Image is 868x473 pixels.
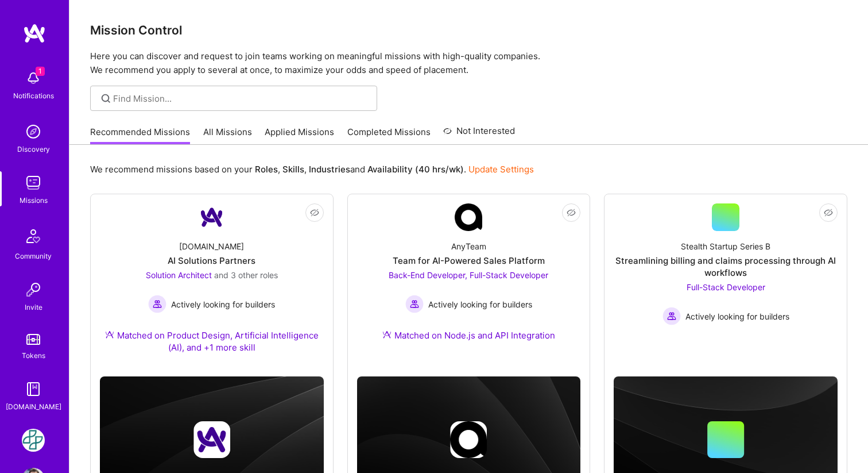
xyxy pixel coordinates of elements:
b: Skills [282,164,304,175]
img: bell [22,67,45,90]
i: icon EyeClosed [567,208,576,217]
i: icon EyeClosed [824,208,833,217]
img: logo [23,23,46,44]
span: Actively looking for builders [428,298,532,310]
img: Actively looking for builders [662,307,681,325]
a: All Missions [203,126,252,145]
div: Invite [25,301,42,313]
a: Not Interested [443,124,515,145]
div: Streamlining billing and claims processing through AI workflows [614,255,838,279]
a: Counter Health: Team for Counter Health [19,429,48,452]
b: Availability (40 hrs/wk) [367,164,464,175]
img: discovery [22,120,45,143]
span: Actively looking for builders [685,310,789,322]
img: Actively looking for builders [148,295,166,313]
a: Recommended Missions [90,126,190,145]
div: Discovery [17,143,50,155]
img: Ateam Purple Icon [105,330,114,339]
a: Completed Missions [347,126,431,145]
a: Company LogoAnyTeamTeam for AI-Powered Sales PlatformBack-End Developer, Full-Stack Developer Act... [357,203,581,355]
div: Team for AI-Powered Sales Platform [393,255,545,267]
span: Solution Architect [146,270,212,280]
img: Counter Health: Team for Counter Health [22,429,45,452]
div: [DOMAIN_NAME] [179,240,244,252]
img: Invite [22,278,45,301]
div: Community [15,250,52,262]
a: Applied Missions [265,126,334,145]
i: icon EyeClosed [310,208,319,217]
div: AI Solutions Partners [168,255,255,267]
span: Actively looking for builders [171,298,275,310]
img: Company logo [193,421,230,458]
img: Company logo [450,421,487,458]
div: Matched on Product Design, Artificial Intelligence (AI), and +1 more skill [100,329,324,353]
p: We recommend missions based on your , , and . [90,163,534,175]
img: teamwork [22,171,45,194]
b: Industries [309,164,350,175]
img: Ateam Purple Icon [382,330,392,339]
div: Matched on Node.js and API Integration [382,329,555,341]
a: Stealth Startup Series BStreamlining billing and claims processing through AI workflowsFull-Stack... [614,203,838,348]
span: and 3 other roles [214,270,278,280]
a: Company Logo[DOMAIN_NAME]AI Solutions PartnersSolution Architect and 3 other rolesActively lookin... [100,203,324,367]
img: Actively looking for builders [405,295,424,313]
div: Stealth Startup Series B [681,240,770,252]
img: Company Logo [198,203,226,231]
input: Find Mission... [113,93,369,105]
img: Company Logo [455,203,482,231]
img: guide book [22,378,45,401]
div: AnyTeam [451,240,486,252]
img: tokens [26,334,40,345]
a: Update Settings [468,164,534,175]
div: Notifications [13,90,54,102]
div: Missions [20,194,48,206]
h3: Mission Control [90,23,847,37]
span: Full-Stack Developer [687,282,765,292]
b: Roles [255,164,278,175]
span: Back-End Developer, Full-Stack Developer [389,270,548,280]
i: icon SearchGrey [99,92,113,105]
div: Tokens [22,349,45,362]
span: 1 [36,67,45,76]
img: Community [20,222,47,250]
div: [DOMAIN_NAME] [6,401,61,413]
p: Here you can discover and request to join teams working on meaningful missions with high-quality ... [90,49,847,77]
